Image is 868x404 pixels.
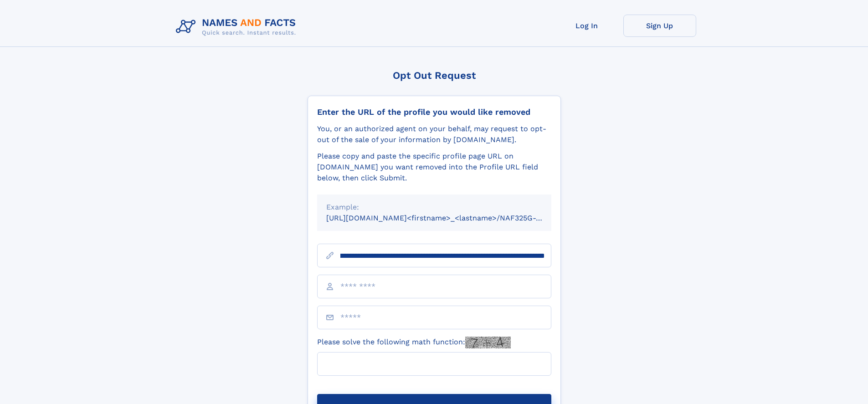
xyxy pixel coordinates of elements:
[623,15,696,37] a: Sign Up
[326,202,542,213] div: Example:
[550,15,623,37] a: Log In
[326,214,569,222] small: [URL][DOMAIN_NAME]<firstname>_<lastname>/NAF325G-xxxxxxxx
[317,337,511,348] label: Please solve the following math function:
[317,151,551,184] div: Please copy and paste the specific profile page URL on [DOMAIN_NAME] you want removed into the Pr...
[317,123,551,145] div: You, or an authorized agent on your behalf, may request to opt-out of the sale of your informatio...
[172,15,303,39] img: Logo Names and Facts
[317,107,551,117] div: Enter the URL of the profile you would like removed
[308,70,561,81] div: Opt Out Request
